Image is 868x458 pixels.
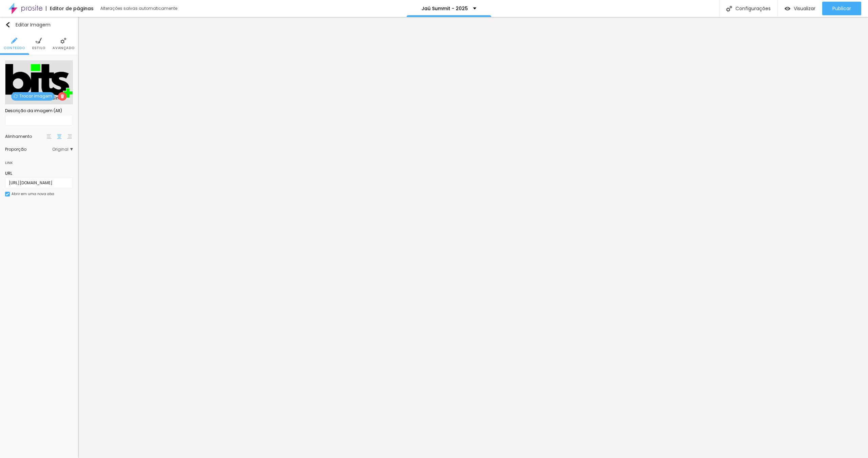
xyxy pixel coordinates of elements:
[36,38,42,44] img: Icone
[5,170,73,176] div: URL
[32,46,45,50] span: Estilo
[100,6,178,11] div: Alterações salvas automaticamente
[778,2,822,15] button: Visualizar
[60,94,64,98] img: Icone
[14,94,18,98] img: Icone
[60,38,66,44] img: Icone
[12,192,54,196] div: Abrir em uma nova aba
[5,108,73,114] div: Descrição da imagem (Alt)
[6,192,9,196] img: Icone
[421,6,468,11] p: Jaú Summit - 2025
[46,6,94,11] div: Editor de páginas
[78,17,868,458] iframe: Editor
[5,22,51,27] div: Editar Imagem
[794,6,815,11] span: Visualizar
[11,38,17,44] img: Icone
[822,2,861,15] button: Publicar
[52,147,73,151] span: Original
[11,92,55,101] span: Trocar imagem
[5,155,73,167] div: Link
[5,22,11,27] img: Icone
[53,46,74,50] span: Avançado
[67,134,72,139] img: paragraph-right-align.svg
[832,6,851,11] span: Publicar
[726,6,732,12] img: Icone
[5,134,46,139] div: Alinhamento
[47,134,52,139] img: paragraph-left-align.svg
[5,159,13,166] div: Link
[4,46,25,50] span: Conteúdo
[57,134,62,139] img: paragraph-center-align.svg
[5,147,52,151] div: Proporção
[785,6,790,12] img: view-1.svg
